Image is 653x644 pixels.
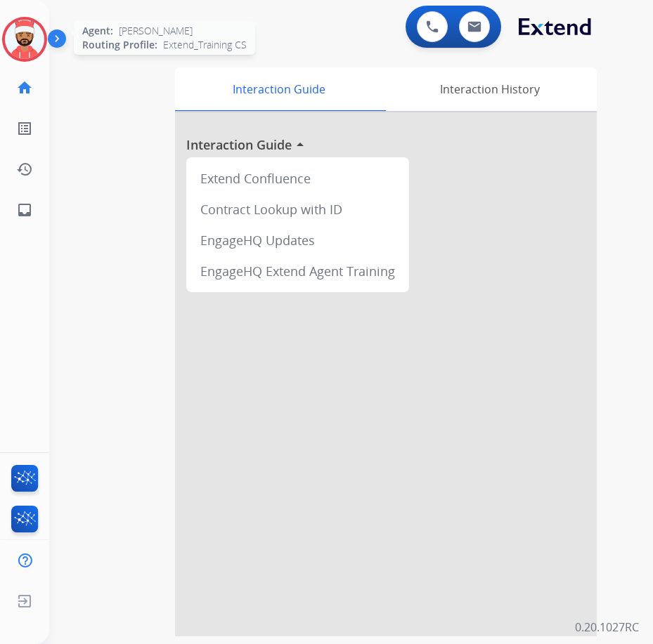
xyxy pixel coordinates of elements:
span: Routing Profile: [82,38,157,52]
div: EngageHQ Updates [192,225,403,256]
mat-icon: list_alt [16,120,33,137]
span: Extend_Training CS [163,38,247,52]
p: 0.20.1027RC [575,619,639,636]
span: [PERSON_NAME] [119,24,193,38]
div: EngageHQ Extend Agent Training [192,256,403,287]
mat-icon: inbox [16,202,33,218]
mat-icon: history [16,161,33,178]
div: Contract Lookup with ID [192,194,403,225]
div: Interaction History [382,67,597,111]
div: Interaction Guide [175,67,382,111]
span: Agent: [82,24,113,38]
div: Extend Confluence [192,163,403,194]
mat-icon: home [16,79,33,96]
img: avatar [5,20,44,59]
